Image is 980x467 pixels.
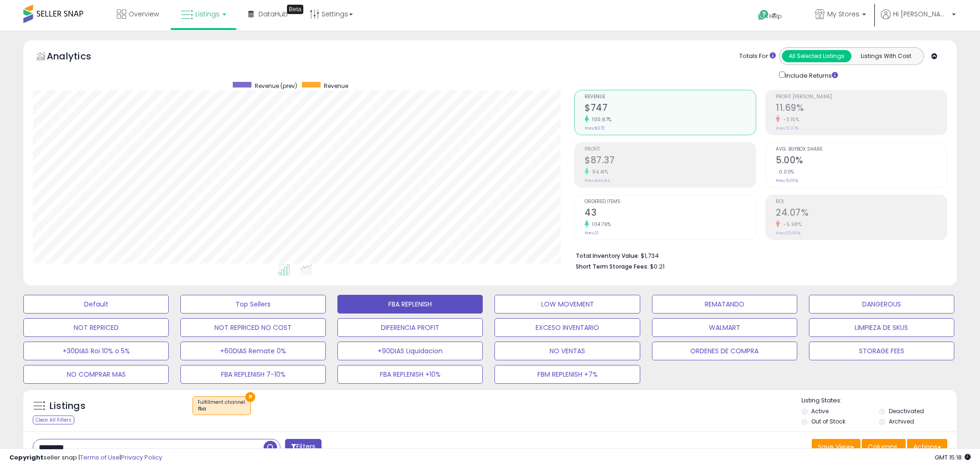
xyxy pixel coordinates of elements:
[585,95,756,100] span: Revenue
[180,365,326,384] button: FBA REPLENISH 7-10%
[776,178,798,183] small: Prev: 5.00%
[576,249,940,261] li: $1,734
[585,102,756,115] h2: $747
[881,9,956,30] a: Hi [PERSON_NAME]
[782,50,851,62] button: All Selected Listings
[9,453,162,462] div: seller snap | |
[776,125,799,131] small: Prev: 12.07%
[739,52,776,61] div: Totals For
[50,400,86,413] h5: Listings
[494,342,640,360] button: NO VENTAS
[337,342,483,360] button: +90DIAS Liquidacion
[337,318,483,337] button: DIFERENCIA PROFIT
[585,199,756,204] span: Ordered Items
[180,318,326,337] button: NOT REPRICED NO COST
[121,453,162,462] a: Privacy Policy
[180,295,326,314] button: Top Sellers
[258,9,288,19] span: DataHub
[769,12,782,20] span: Help
[809,318,954,337] button: LIMPIEZA DE SKUS
[935,453,971,462] span: 2025-10-8 15:18 GMT
[576,252,639,260] b: Total Inventory Value:
[47,50,109,65] h5: Analytics
[80,453,120,462] a: Terms of Use
[198,406,246,412] div: fba
[652,318,797,337] button: WALMART
[780,221,801,228] small: -5.98%
[776,95,947,100] span: Profit [PERSON_NAME]
[285,439,322,455] button: Filters
[776,230,801,236] small: Prev: 25.60%
[337,295,483,314] button: FBA REPLENISH
[589,221,611,228] small: 104.76%
[255,82,297,90] span: Revenue (prev)
[652,342,797,360] button: ORDENES DE COMPRA
[776,199,947,204] span: ROI
[195,9,220,19] span: Listings
[751,2,800,30] a: Help
[868,442,897,452] span: Columns
[650,262,665,271] span: $0.21
[585,155,756,168] h2: $87.37
[652,295,797,314] button: REMATANDO
[776,155,947,168] h2: 5.00%
[9,453,43,462] strong: Copyright
[337,365,483,384] button: FBA REPLENISH +10%
[851,50,921,62] button: Listings With Cost
[780,116,799,123] small: -3.15%
[772,70,849,80] div: Include Returns
[585,147,756,152] span: Profit
[907,439,947,455] button: Actions
[494,318,640,337] button: EXCESO INVENTARIO
[809,342,954,360] button: STORAGE FEES
[812,439,860,455] button: Save View
[324,82,348,90] span: Revenue
[776,168,794,175] small: 0.00%
[862,439,906,455] button: Columns
[811,407,829,415] label: Active
[585,230,599,236] small: Prev: 21
[589,168,608,175] small: 94.41%
[585,125,605,131] small: Prev: $372
[23,318,169,337] button: NOT REPRICED
[198,399,246,413] span: Fulfillment channel :
[129,9,159,19] span: Overview
[893,9,949,19] span: Hi [PERSON_NAME]
[758,9,769,21] i: Get Help
[801,396,957,405] p: Listing States:
[827,9,859,19] span: My Stores
[33,416,74,424] div: Clear All Filters
[494,365,640,384] button: FBM REPLENISH +7%
[776,147,947,152] span: Avg. Buybox Share
[585,207,756,220] h2: 43
[811,417,845,425] label: Out of Stock
[245,392,255,402] button: ×
[585,178,610,183] small: Prev: $44.94
[287,5,303,14] div: Tooltip anchor
[889,417,914,425] label: Archived
[23,342,169,360] button: +30DIAS Roi 10% o 5%
[589,116,612,123] small: 100.67%
[576,263,649,270] b: Short Term Storage Fees:
[23,365,169,384] button: NO COMPRAR MAS
[23,295,169,314] button: Default
[889,407,924,415] label: Deactivated
[494,295,640,314] button: LOW MOVEMENT
[776,102,947,115] h2: 11.69%
[180,342,326,360] button: +60DIAS Remate 0%
[776,207,947,220] h2: 24.07%
[809,295,954,314] button: DANGEROUS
